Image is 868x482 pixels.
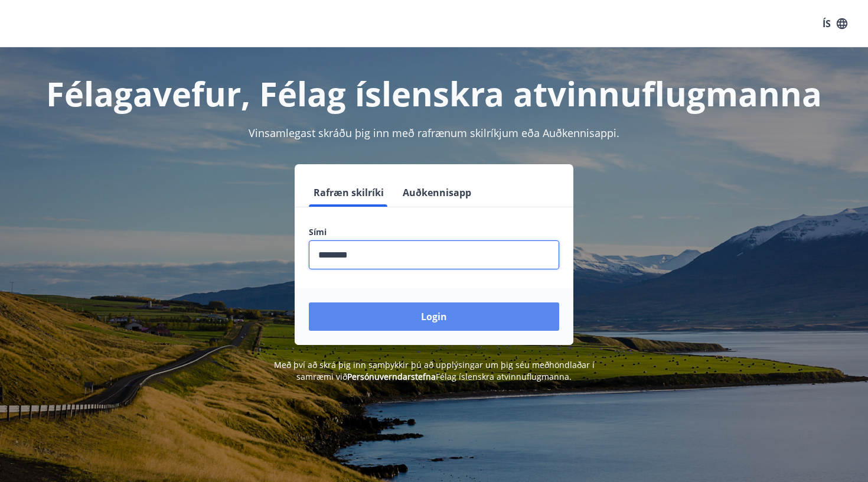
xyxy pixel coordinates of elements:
[347,371,436,382] a: Persónuverndarstefna
[309,302,559,331] button: Login
[23,71,845,116] h1: Félagavefur, Félag íslenskra atvinnuflugmanna
[398,178,476,207] button: Auðkennisapp
[309,226,559,238] label: Sími
[309,178,389,207] button: Rafræn skilríki
[249,126,619,140] span: Vinsamlegast skráðu þig inn með rafrænum skilríkjum eða Auðkennisappi.
[816,13,854,34] button: ÍS
[274,359,595,382] span: Með því að skrá þig inn samþykkir þú að upplýsingar um þig séu meðhöndlaðar í samræmi við Félag í...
